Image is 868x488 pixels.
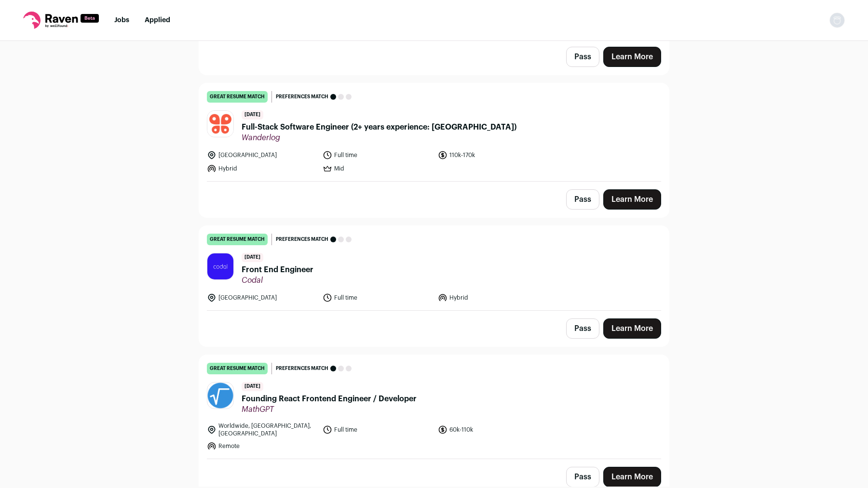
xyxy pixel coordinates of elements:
a: great resume match Preferences match [DATE] Full-Stack Software Engineer (2+ years experience: [G... [199,83,669,181]
span: Preferences match [276,364,328,373]
li: Worldwide, [GEOGRAPHIC_DATA], [GEOGRAPHIC_DATA] [207,422,317,437]
div: great resume match [207,91,268,103]
button: Pass [566,47,599,67]
img: nopic.png [829,13,845,28]
span: [DATE] [242,110,263,119]
a: Learn More [603,467,661,487]
a: great resume match Preferences match [DATE] Founding React Frontend Engineer / Developer MathGPT ... [199,355,669,459]
button: Open dropdown [829,13,845,28]
span: Preferences match [276,235,328,244]
span: [DATE] [242,253,263,262]
span: Full-Stack Software Engineer (2+ years experience: [GEOGRAPHIC_DATA]) [242,121,516,133]
a: Jobs [114,17,129,24]
a: Learn More [603,47,661,67]
button: Pass [566,467,599,487]
li: Mid [323,164,433,173]
span: MathGPT [242,405,417,414]
div: great resume match [207,234,268,245]
span: Wanderlog [242,133,516,143]
li: Full time [323,293,433,303]
img: bae4eefc69433083f227a642f6a0b48f945c001a4181b9854d61aab1caad1c81.jpg [207,111,233,137]
span: Preferences match [276,92,328,102]
li: 60k-110k [438,422,548,437]
span: [DATE] [242,382,263,391]
a: Learn More [603,189,661,210]
div: great resume match [207,363,268,374]
li: Hybrid [438,293,548,303]
a: Learn More [603,318,661,339]
li: [GEOGRAPHIC_DATA] [207,293,317,303]
span: Codal [242,276,313,285]
a: great resume match Preferences match [DATE] Front End Engineer Codal [GEOGRAPHIC_DATA] Full time ... [199,226,669,310]
li: Remote [207,441,317,451]
li: 110k-170k [438,150,548,160]
img: 4475e3f51f2d8e953b5738293e1efdf00dc19b0c54d7f498ff74e8a6a37f788d.jpg [207,253,233,279]
a: Applied [145,17,170,24]
span: Founding React Frontend Engineer / Developer [242,393,417,405]
button: Pass [566,318,599,339]
img: d84b725aeeea1116915022bad1de94b825dfc11ba9d71296044654736f5549f1.png [207,382,233,409]
button: Pass [566,189,599,210]
span: Front End Engineer [242,264,313,276]
li: [GEOGRAPHIC_DATA] [207,150,317,160]
li: Full time [323,150,433,160]
li: Hybrid [207,164,317,173]
li: Full time [323,422,433,437]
